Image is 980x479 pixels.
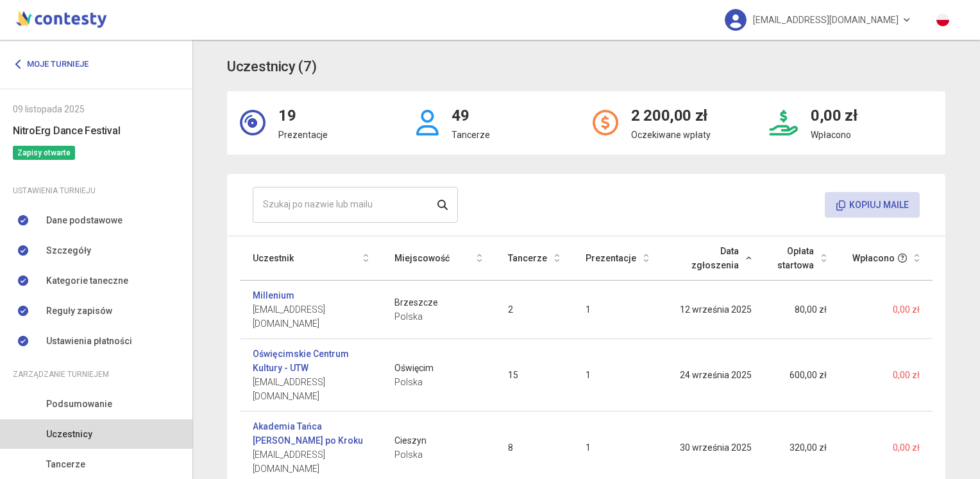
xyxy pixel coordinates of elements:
[382,236,495,281] th: Miejscowość
[765,236,840,281] th: Opłata startowa
[278,104,328,128] h2: 19
[631,104,711,128] h2: 2 200,00 zł
[394,361,482,375] span: Oświęcim
[46,334,132,348] span: Ustawienia płatności
[825,192,920,218] button: Kopiuj maile
[13,123,180,139] h6: NitroErg Dance Festival
[852,251,895,265] span: Wpłacono
[46,457,85,471] span: Tancerze
[13,102,180,116] div: 09 listopada 2025
[573,281,662,339] td: 1
[46,427,92,441] span: Uczestnicy
[253,347,369,375] a: Oświęcimskie Centrum Kultury - UTW
[46,397,112,411] span: Podsumowanie
[46,274,128,288] span: Kategorie taneczne
[394,375,482,389] span: Polska
[46,213,122,227] span: Dane podstawowe
[394,448,482,462] span: Polska
[253,302,369,331] span: [EMAIL_ADDRESS][DOMAIN_NAME]
[278,128,328,142] p: Prezentacje
[253,448,369,476] span: [EMAIL_ADDRESS][DOMAIN_NAME]
[662,281,765,339] td: 12 września 2025
[811,128,857,142] p: Wpłacono
[662,236,765,281] th: Data zgłoszenia
[495,236,573,281] th: Tancerze
[765,281,840,339] td: 80,00 zł
[573,236,662,281] th: Prezentacje
[240,236,382,281] th: Uczestnik
[495,339,573,412] td: 15
[253,419,369,448] a: Akademia Tańca [PERSON_NAME] po Kroku
[631,128,711,142] p: Oczekiwane wpłaty
[452,104,490,128] h2: 49
[13,53,98,76] a: Moje turnieje
[227,56,316,78] h3: Uczestnicy (7)
[753,6,899,33] span: [EMAIL_ADDRESS][DOMAIN_NAME]
[573,339,662,412] td: 1
[13,367,109,381] span: Zarządzanie turniejem
[452,128,490,142] p: Tancerze
[13,184,180,198] div: Ustawienia turnieju
[840,339,933,412] td: 0,00 zł
[253,375,369,403] span: [EMAIL_ADDRESS][DOMAIN_NAME]
[394,309,482,324] span: Polska
[253,288,294,302] a: Millenium
[765,339,840,412] td: 600,00 zł
[811,104,857,128] h2: 0,00 zł
[394,295,482,309] span: Brzeszcze
[394,433,482,448] span: Cieszyn
[13,146,75,160] span: Zapisy otwarte
[495,281,573,339] td: 2
[662,339,765,412] td: 24 września 2025
[46,243,91,257] span: Szczegóły
[840,281,933,339] td: 0,00 zł
[46,304,112,318] span: Reguły zapisów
